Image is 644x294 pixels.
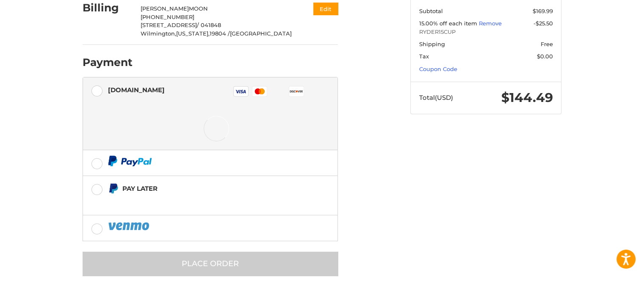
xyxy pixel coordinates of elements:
[108,183,119,194] img: Pay Later icon
[189,5,208,12] span: MOON
[108,156,152,166] img: PayPal icon
[108,83,165,97] div: [DOMAIN_NAME]
[210,30,230,37] span: 19804 /
[541,41,553,47] span: Free
[141,14,194,20] span: [PHONE_NUMBER]
[83,56,133,69] h2: Payment
[501,90,553,105] span: $144.49
[533,20,553,27] span: -$25.50
[122,181,285,195] div: Pay Later
[419,20,479,27] span: 15.00% off each item
[537,53,553,60] span: $0.00
[108,221,151,231] img: PayPal icon
[197,22,221,28] span: / 041848
[108,198,285,205] iframe: PayPal Message 1
[419,53,429,60] span: Tax
[419,41,445,47] span: Shipping
[83,1,132,14] h2: Billing
[313,3,338,15] button: Edit
[419,8,443,14] span: Subtotal
[419,28,553,36] span: RYDER15CUP
[419,93,453,102] span: Total (USD)
[419,66,457,72] a: Coupon Code
[230,30,292,37] span: [GEOGRAPHIC_DATA]
[83,252,338,276] button: Place Order
[141,30,176,37] span: Wilmington,
[141,22,197,28] span: [STREET_ADDRESS]
[479,20,502,27] a: Remove
[533,8,553,14] span: $169.99
[176,30,210,37] span: [US_STATE],
[141,5,189,12] span: [PERSON_NAME]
